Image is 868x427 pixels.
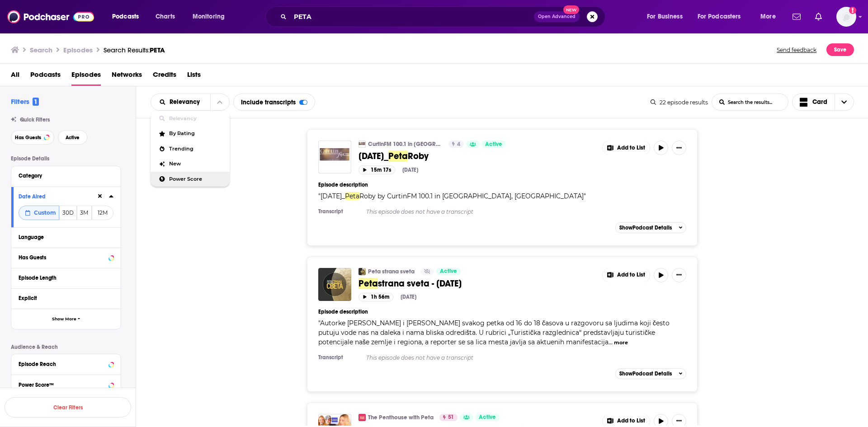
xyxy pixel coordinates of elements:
[19,173,108,179] div: Category
[77,206,92,220] button: 3M
[11,97,39,106] h2: Filters
[448,413,454,422] span: 51
[11,155,121,162] p: Episode Details
[20,117,50,123] span: Quick Filters
[615,368,687,379] button: ShowPodcast Details
[19,275,108,281] div: Episode Length
[359,293,393,301] button: 1h 56m
[440,267,457,276] span: Active
[30,67,61,86] span: Podcasts
[479,413,496,422] span: Active
[34,209,56,216] span: Custom
[475,414,500,421] a: Active
[457,140,460,149] span: 4
[290,9,534,24] input: Search podcasts, credits, & more...
[19,292,113,304] button: Explicit
[368,268,415,275] a: Peta strana sveta
[534,11,580,22] button: Open AdvancedNew
[436,268,461,275] a: Active
[563,5,580,14] span: New
[388,150,408,162] span: Peta
[210,94,229,110] button: close menu
[19,254,106,261] div: Has Guests
[186,9,236,24] button: open menu
[672,141,686,155] button: Show More Button
[641,9,694,24] button: open menu
[448,141,464,148] a: 4
[104,46,165,54] div: Search Results:
[151,94,230,111] h2: Choose List sort
[19,382,106,388] div: Power Score™
[792,94,854,111] button: Choose View
[58,130,87,145] button: Active
[836,7,856,27] span: Logged in as WesBurdett
[66,135,80,140] span: Active
[52,317,76,322] span: Show More
[321,192,345,200] span: [DATE]_
[19,252,113,263] button: Has Guests
[836,7,856,27] button: Show profile menu
[318,268,351,301] img: Peta strana sveta - 10.10.2025.
[19,170,113,181] button: Category
[63,46,93,54] h3: Episodes
[19,361,106,367] div: Episode Reach
[754,9,787,24] button: open menu
[408,150,429,162] span: Roby
[11,130,54,145] button: Has Guests
[169,161,222,166] span: New
[19,234,108,240] div: Language
[359,278,596,289] a: Petastrana sveta - [DATE]
[19,295,108,301] div: Explicit
[33,98,39,106] span: 1
[19,231,113,243] button: Language
[774,43,819,56] button: Send feedback
[617,418,645,424] span: Add to List
[672,268,686,282] button: Show More Button
[11,344,121,350] p: Audience & Reach
[318,208,359,215] h4: Transcript
[318,141,351,174] img: 2025-10-10_Peta Roby
[150,9,180,24] a: Charts
[318,192,586,200] span: " "
[378,278,462,289] span: strana sveta - [DATE]
[169,146,222,151] span: Trending
[368,141,443,148] a: CurtinFM 100.1 in [GEOGRAPHIC_DATA], [GEOGRAPHIC_DATA]
[345,192,359,200] span: Peta
[609,338,613,346] span: ...
[274,6,614,27] div: Search podcasts, credits, & more...
[112,67,142,86] a: Networks
[318,319,670,346] span: Autorke [PERSON_NAME] i [PERSON_NAME] svakog petka od 16 do 18 časova u razgovoru sa ljudima koji...
[19,358,113,369] button: Episode Reach
[359,141,366,148] a: CurtinFM 100.1 in Perth, Western Australia
[698,10,741,23] span: For Podcasters
[193,10,225,23] span: Monitoring
[619,225,672,231] span: Show Podcast Details
[15,135,41,140] span: Has Guests
[233,94,315,111] div: Include transcripts
[151,99,210,105] button: close menu
[19,193,90,200] div: Date Aired
[439,414,458,421] a: 51
[359,268,366,275] img: Peta strana sveta
[359,150,596,162] a: [DATE]_PetaRoby
[92,206,113,220] button: 12M
[187,67,201,86] a: Lists
[71,67,101,86] a: Episodes
[402,167,418,173] div: [DATE]
[104,46,165,54] a: Search Results:PETA
[11,67,19,86] a: All
[318,319,670,346] span: "
[692,9,754,24] button: open menu
[615,222,687,233] button: ShowPodcast Details
[19,191,96,202] button: Date Aired
[603,268,650,282] button: Show More Button
[359,192,584,200] span: Roby by CurtinFM 100.1 in [GEOGRAPHIC_DATA], [GEOGRAPHIC_DATA]
[359,414,366,421] img: The Penthouse with Peta
[19,206,59,220] button: Custom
